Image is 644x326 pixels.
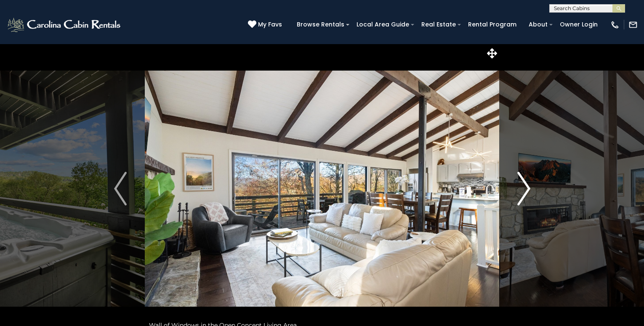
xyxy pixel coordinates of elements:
a: Owner Login [556,18,602,31]
img: arrow [114,172,127,205]
a: About [524,18,552,31]
a: Local Area Guide [352,18,413,31]
span: My Favs [258,20,282,29]
a: Browse Rentals [293,18,349,31]
img: White-1-2.png [6,16,123,33]
img: mail-regular-white.png [628,20,638,29]
a: Real Estate [417,18,460,31]
a: Rental Program [464,18,521,31]
a: My Favs [248,20,284,29]
img: phone-regular-white.png [610,20,620,29]
img: arrow [517,172,530,205]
